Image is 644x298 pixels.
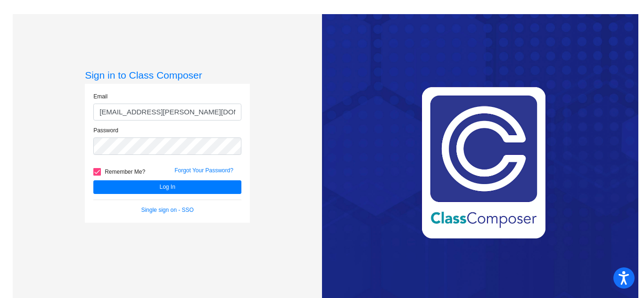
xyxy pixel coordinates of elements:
label: Email [93,92,107,101]
h3: Sign in to Class Composer [85,69,250,81]
label: Password [93,126,118,135]
span: Remember Me? [105,166,145,177]
a: Single sign on - SSO [141,207,193,213]
a: Forgot Your Password? [174,167,233,174]
button: Log In [93,180,241,194]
